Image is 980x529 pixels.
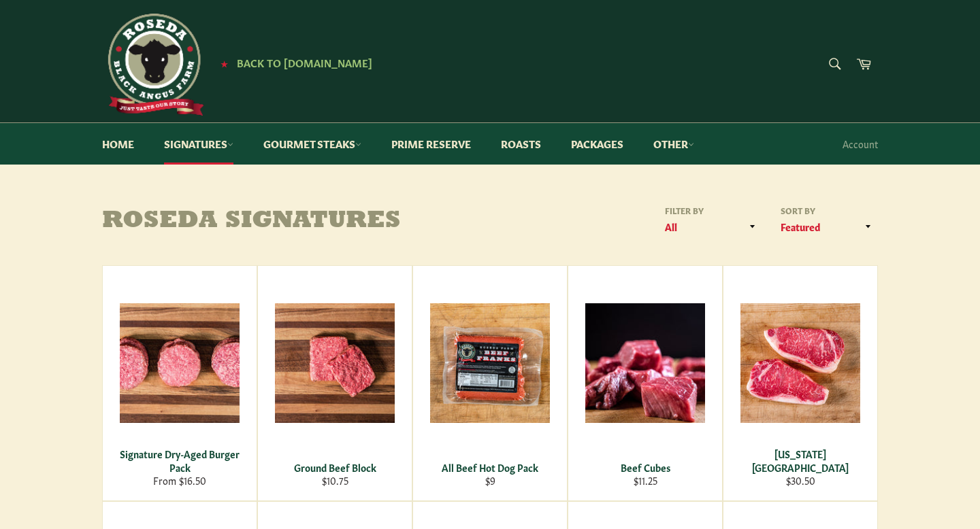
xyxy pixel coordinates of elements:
div: $9 [422,474,559,487]
div: $10.75 [267,474,404,487]
div: Signature Dry-Aged Burger Pack [112,447,248,474]
a: New York Strip [US_STATE][GEOGRAPHIC_DATA] $30.50 [723,265,878,501]
img: Ground Beef Block [275,303,395,423]
label: Filter by [660,205,762,216]
h1: Roseda Signatures [102,208,490,235]
span: ★ [220,58,228,69]
a: ★ Back to [DOMAIN_NAME] [214,58,372,69]
div: Beef Cubes [577,461,714,474]
a: Other [640,123,708,165]
img: Signature Dry-Aged Burger Pack [120,303,240,423]
img: New York Strip [740,303,860,423]
div: Ground Beef Block [267,461,404,474]
a: All Beef Hot Dog Pack All Beef Hot Dog Pack $9 [412,265,568,501]
a: Beef Cubes Beef Cubes $11.25 [568,265,723,501]
div: $11.25 [577,474,714,487]
div: From $16.50 [112,474,248,487]
div: $30.50 [732,474,869,487]
span: Back to [DOMAIN_NAME] [237,55,372,69]
a: Gourmet Steaks [250,123,375,165]
div: [US_STATE][GEOGRAPHIC_DATA] [732,447,869,474]
img: All Beef Hot Dog Pack [430,303,550,423]
img: Beef Cubes [585,303,705,423]
label: Sort by [776,205,878,216]
img: Roseda Beef [102,14,204,116]
a: Packages [557,123,637,165]
a: Signatures [150,123,247,165]
a: Prime Reserve [378,123,485,165]
a: Home [88,123,148,165]
div: All Beef Hot Dog Pack [422,461,559,474]
a: Account [836,124,885,164]
a: Signature Dry-Aged Burger Pack Signature Dry-Aged Burger Pack From $16.50 [102,265,257,501]
a: Ground Beef Block Ground Beef Block $10.75 [257,265,412,501]
a: Roasts [487,123,555,165]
